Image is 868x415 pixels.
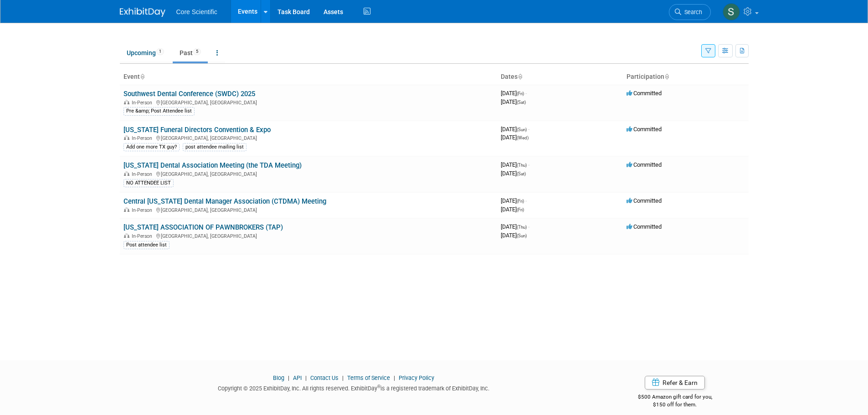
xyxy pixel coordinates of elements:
span: (Sat) [517,171,526,176]
span: 5 [193,48,201,55]
div: [GEOGRAPHIC_DATA], [GEOGRAPHIC_DATA] [123,170,493,177]
span: | [303,374,309,381]
div: [GEOGRAPHIC_DATA], [GEOGRAPHIC_DATA] [123,206,493,213]
span: [DATE] [501,98,526,105]
span: Search [681,9,702,15]
div: $150 off for them. [601,401,749,409]
span: - [525,90,527,97]
span: - [525,197,527,204]
span: | [340,374,346,381]
img: In-Person Event [124,171,129,176]
div: Pre &amp; Post Attendee list [123,107,195,115]
a: [US_STATE] Funeral Directors Convention & Expo [123,126,271,134]
span: - [528,161,529,168]
div: post attendee mailing list [183,143,247,151]
img: In-Person Event [124,233,129,238]
span: (Wed) [517,135,529,140]
a: Sort by Participation Type [664,73,669,80]
div: [GEOGRAPHIC_DATA], [GEOGRAPHIC_DATA] [123,232,493,239]
img: In-Person Event [124,207,129,212]
a: Refer & Earn [645,376,705,389]
div: [GEOGRAPHIC_DATA], [GEOGRAPHIC_DATA] [123,98,493,106]
span: [DATE] [501,206,524,213]
span: [DATE] [501,232,527,239]
div: NO ATTENDEE LIST [123,179,174,187]
a: Past5 [173,44,208,61]
th: Participation [623,69,749,85]
a: Sort by Start Date [518,73,522,80]
div: [GEOGRAPHIC_DATA], [GEOGRAPHIC_DATA] [123,134,493,141]
span: [DATE] [501,223,529,230]
span: (Fri) [517,207,524,212]
span: - [528,223,529,230]
a: API [293,374,302,381]
span: 1 [156,48,164,55]
th: Event [120,69,497,85]
div: Post attendee list [123,241,169,249]
sup: ® [377,384,380,389]
span: Committed [627,197,662,204]
span: In-Person [132,135,155,141]
span: [DATE] [501,90,527,97]
a: Privacy Policy [399,374,434,381]
span: [DATE] [501,134,529,141]
img: Sam Robinson [723,3,740,20]
img: In-Person Event [124,100,129,104]
div: Copyright © 2025 ExhibitDay, Inc. All rights reserved. ExhibitDay is a registered trademark of Ex... [120,382,588,393]
span: [DATE] [501,161,529,168]
span: (Sat) [517,100,526,105]
span: Committed [627,223,662,230]
a: Southwest Dental Conference (SWDC) 2025 [123,90,255,98]
a: [US_STATE] ASSOCIATION OF PAWNBROKERS (TAP) [123,223,283,231]
span: In-Person [132,100,155,106]
a: [US_STATE] Dental Association Meeting (the TDA Meeting) [123,161,302,169]
span: (Fri) [517,199,524,204]
span: Committed [627,90,662,97]
span: [DATE] [501,126,529,133]
span: In-Person [132,207,155,213]
span: (Thu) [517,225,527,230]
img: In-Person Event [124,135,129,140]
span: In-Person [132,171,155,177]
img: ExhibitDay [120,8,165,17]
span: - [528,126,529,133]
span: [DATE] [501,197,527,204]
div: $500 Amazon gift card for you, [601,387,749,408]
span: (Thu) [517,163,527,168]
div: Add one more TX guy? [123,143,180,151]
span: (Fri) [517,91,524,96]
span: In-Person [132,233,155,239]
span: | [286,374,292,381]
th: Dates [497,69,623,85]
a: Central [US_STATE] Dental Manager Association (CTDMA) Meeting [123,197,326,205]
a: Upcoming1 [120,44,171,61]
a: Search [669,4,711,20]
span: (Sun) [517,127,527,132]
span: Committed [627,126,662,133]
span: Core Scientific [176,8,217,15]
span: (Sun) [517,233,527,238]
span: Committed [627,161,662,168]
span: | [391,374,397,381]
a: Contact Us [310,374,339,381]
a: Blog [273,374,284,381]
a: Sort by Event Name [140,73,144,80]
span: [DATE] [501,170,526,177]
a: Terms of Service [347,374,390,381]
